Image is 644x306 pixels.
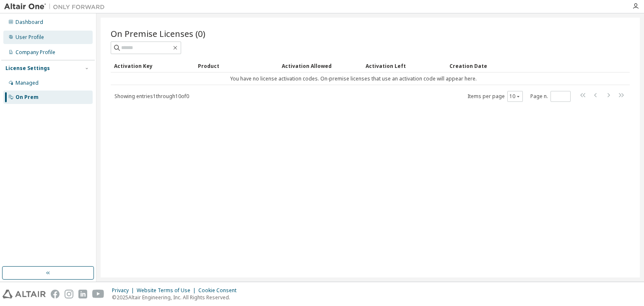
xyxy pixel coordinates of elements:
span: Page n. [530,91,571,102]
img: altair_logo.svg [3,290,46,298]
div: Activation Allowed [282,59,359,73]
div: License Settings [5,65,50,72]
span: Showing entries 1 through 10 of 0 [114,93,189,100]
img: instagram.svg [65,290,73,298]
span: Items per page [467,91,523,102]
img: facebook.svg [51,290,60,298]
img: linkedin.svg [78,290,87,298]
div: Cookie Consent [198,287,241,294]
div: Creation Date [449,59,593,73]
button: 10 [509,93,521,100]
div: Dashboard [16,19,43,26]
td: You have no license activation codes. On-premise licenses that use an activation code will appear... [111,73,596,85]
div: User Profile [16,34,44,41]
div: Product [198,59,275,73]
div: Company Profile [16,49,55,56]
div: Managed [16,80,39,86]
div: On Prem [16,94,39,101]
div: Activation Key [114,59,191,73]
div: Activation Left [366,59,443,73]
div: Website Terms of Use [137,287,198,294]
p: © 2025 Altair Engineering, Inc. All Rights Reserved. [112,294,241,301]
span: On Premise Licenses (0) [111,28,205,39]
img: youtube.svg [92,290,104,298]
div: Privacy [112,287,137,294]
img: Altair One [4,3,109,11]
